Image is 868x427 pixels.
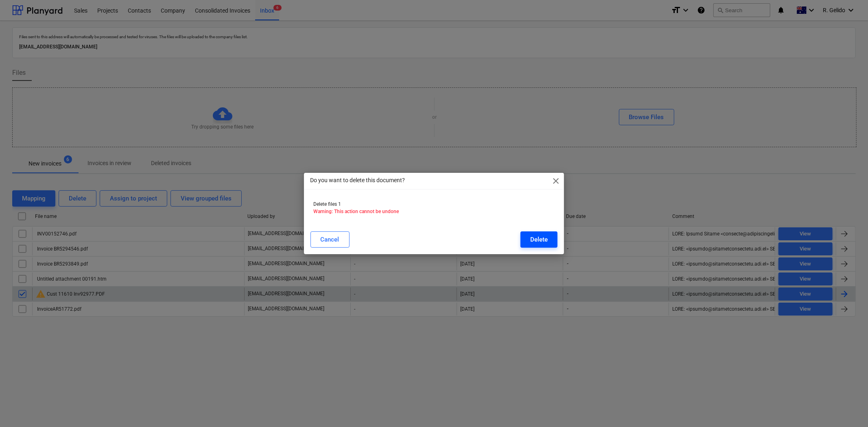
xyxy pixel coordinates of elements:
[321,234,339,245] div: Cancel
[520,231,558,248] button: Delete
[530,234,548,245] div: Delete
[314,201,555,208] p: Delete files 1
[314,208,555,215] p: Warning: This action cannot be undone
[827,388,868,427] iframe: Chat Widget
[310,231,350,248] button: Cancel
[310,176,405,185] p: Do you want to delete this document?
[551,176,561,186] span: close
